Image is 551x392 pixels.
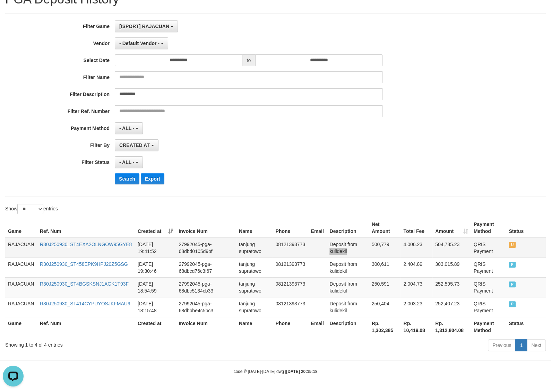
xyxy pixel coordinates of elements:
[5,297,37,317] td: RAJACUAN
[327,277,369,297] td: Deposit from kulidekil
[115,20,178,32] button: [ISPORT] RAJACUAN
[236,238,273,258] td: tanjung supratowo
[273,258,308,277] td: 08121393773
[40,301,130,306] a: R30J250930_ST414CYPUYOSJKFMAU9
[176,238,236,258] td: 27992045-pga-68dbd0105d9bf
[176,317,236,337] th: Invoice Num
[369,297,401,317] td: 250,404
[401,317,432,337] th: Rp. 10,419.08
[401,277,432,297] td: 2,004.73
[135,258,176,277] td: [DATE] 19:30:46
[115,37,168,49] button: - Default Vendor -
[506,317,546,337] th: Status
[401,297,432,317] td: 2,003.23
[5,218,37,238] th: Game
[135,297,176,317] td: [DATE] 18:15:48
[119,159,135,165] span: - ALL -
[471,277,506,297] td: QRIS Payment
[509,262,516,268] span: PAID
[273,218,308,238] th: Phone
[401,258,432,277] td: 2,404.89
[176,218,236,238] th: Invoice Num
[509,301,516,307] span: PAID
[327,238,369,258] td: Deposit from kulidekil
[135,238,176,258] td: [DATE] 19:41:52
[432,238,471,258] td: 504,785.23
[327,218,369,238] th: Description
[176,297,236,317] td: 27992045-pga-68dbbbe4c5bc3
[369,218,401,238] th: Net Amount
[5,258,37,277] td: RAJACUAN
[369,238,401,258] td: 500,779
[115,122,143,134] button: - ALL -
[369,258,401,277] td: 300,611
[40,242,132,247] a: R30J250930_ST4EXA2OLNGOW95GYE8
[37,317,135,337] th: Ref. Num
[401,218,432,238] th: Total Fee
[527,339,546,351] a: Next
[432,218,471,238] th: Amount: activate to sort column ascending
[3,3,24,24] button: Open LiveChat chat widget
[236,317,273,337] th: Name
[234,369,318,374] small: code © [DATE]-[DATE] dwg |
[286,369,317,374] strong: [DATE] 20:15:18
[119,125,135,131] span: - ALL -
[506,218,546,238] th: Status
[119,142,150,148] span: CREATED AT
[471,238,506,258] td: QRIS Payment
[135,277,176,297] td: [DATE] 18:54:59
[509,281,516,287] span: PAID
[432,277,471,297] td: 252,595.73
[327,317,369,337] th: Description
[135,317,176,337] th: Created at
[176,277,236,297] td: 27992045-pga-68dbc5134cb33
[115,139,158,151] button: CREATED AT
[236,258,273,277] td: tanjung supratowo
[115,173,139,184] button: Search
[236,218,273,238] th: Name
[5,204,58,214] label: Show entries
[40,281,129,287] a: R30J250930_ST4BGSKSNJ1AGK1T93F
[308,317,327,337] th: Email
[119,41,160,46] span: - Default Vendor -
[401,238,432,258] td: 4,006.23
[135,218,176,238] th: Created at: activate to sort column ascending
[37,218,135,238] th: Ref. Num
[141,173,164,184] button: Export
[471,297,506,317] td: QRIS Payment
[5,277,37,297] td: RAJACUAN
[515,339,527,351] a: 1
[432,317,471,337] th: Rp. 1,312,804.08
[115,156,143,168] button: - ALL -
[369,277,401,297] td: 250,591
[432,258,471,277] td: 303,015.89
[176,258,236,277] td: 27992045-pga-68dbcd76c3f67
[327,258,369,277] td: Deposit from kulidekil
[40,261,128,267] a: R30J250930_ST458EPK9HPJ20Z5GSG
[369,317,401,337] th: Rp. 1,302,385
[5,238,37,258] td: RAJACUAN
[5,339,224,348] div: Showing 1 to 4 of 4 entries
[236,277,273,297] td: tanjung supratowo
[242,54,255,66] span: to
[432,297,471,317] td: 252,407.23
[273,238,308,258] td: 08121393773
[273,297,308,317] td: 08121393773
[471,218,506,238] th: Payment Method
[236,297,273,317] td: tanjung supratowo
[471,258,506,277] td: QRIS Payment
[471,317,506,337] th: Payment Method
[488,339,516,351] a: Previous
[327,297,369,317] td: Deposit from kulidekil
[273,277,308,297] td: 08121393773
[273,317,308,337] th: Phone
[308,218,327,238] th: Email
[17,204,43,214] select: Showentries
[5,317,37,337] th: Game
[509,242,516,248] span: UNPAID
[119,24,169,29] span: [ISPORT] RAJACUAN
